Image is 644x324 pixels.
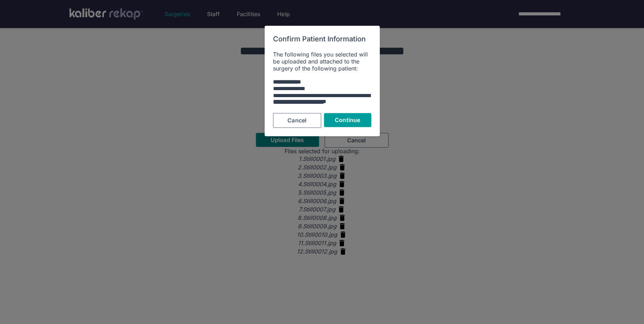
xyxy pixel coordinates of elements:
button: Cancel [273,113,321,128]
button: Continue [324,113,371,127]
span: Cancel [287,117,306,124]
h6: Confirm Patient Information [273,34,371,44]
span: Continue [335,117,360,124]
div: The following files you selected will be uploaded and attached to the surgery of the following pa... [273,51,371,72]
